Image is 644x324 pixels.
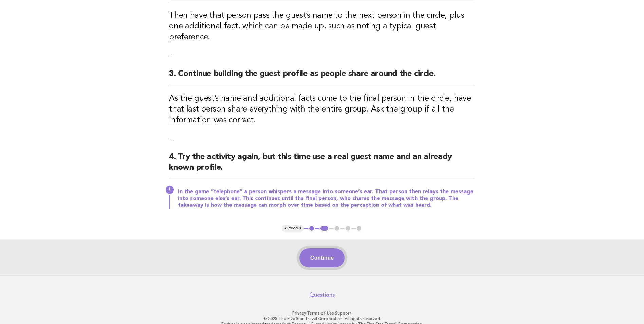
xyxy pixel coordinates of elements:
[335,311,352,316] a: Support
[307,311,334,316] a: Terms of Use
[114,316,530,321] p: © 2025 The Five Star Travel Corporation. All rights reserved.
[309,291,335,298] a: Questions
[169,151,475,179] h2: 4. Try the activity again, but this time use a real guest name and an already known profile.
[169,68,475,85] h2: 3. Continue building the guest profile as people share around the circle.
[319,225,329,232] button: 2
[308,225,315,232] button: 1
[292,311,306,316] a: Privacy
[299,248,345,267] button: Continue
[114,310,530,316] p: · ·
[169,93,475,126] h3: As the guest’s name and additional facts come to the final person in the circle, have that last p...
[169,134,475,143] p: --
[282,225,304,232] button: < Previous
[169,51,475,60] p: --
[178,188,475,209] p: In the game “telephone” a person whispers a message into someone’s ear. That person then relays t...
[169,10,475,43] h3: Then have that person pass the guest’s name to the next person in the circle, plus one additional...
